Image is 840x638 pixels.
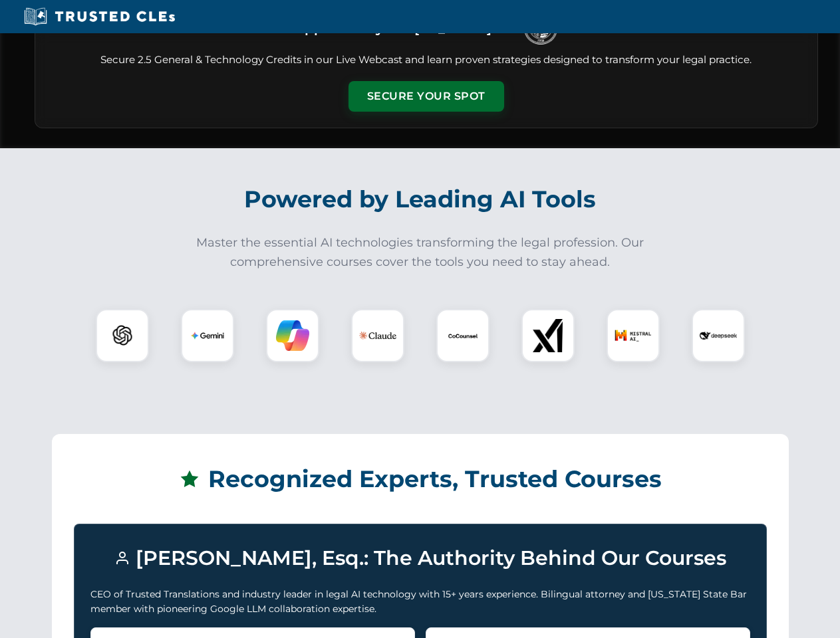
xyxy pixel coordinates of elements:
[74,456,767,502] h2: Recognized Experts, Trusted Courses
[276,319,309,352] img: Copilot Logo
[90,587,750,617] p: CEO of Trusted Translations and industry leader in legal AI technology with 15+ years experience....
[191,319,224,352] img: Gemini Logo
[351,309,404,362] div: Claude
[615,317,652,354] img: Mistral AI Logo
[700,317,737,354] img: DeepSeek Logo
[52,176,789,223] h2: Powered by Leading AI Tools
[607,309,660,362] div: Mistral AI
[692,309,745,362] div: DeepSeek
[96,309,149,362] div: ChatGPT
[531,319,565,352] img: xAI Logo
[103,316,142,355] img: ChatGPT Logo
[20,7,179,27] img: Trusted CLEs
[90,540,750,576] h3: [PERSON_NAME], Esq.: The Authority Behind Our Courses
[51,53,801,68] p: Secure 2.5 General & Technology Credits in our Live Webcast and learn proven strategies designed ...
[521,309,575,362] div: xAI
[436,309,490,362] div: CoCounsel
[349,81,504,112] button: Secure Your Spot
[446,319,480,352] img: CoCounsel Logo
[188,233,653,272] p: Master the essential AI technologies transforming the legal profession. Our comprehensive courses...
[181,309,234,362] div: Gemini
[359,317,396,354] img: Claude Logo
[266,309,319,362] div: Copilot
